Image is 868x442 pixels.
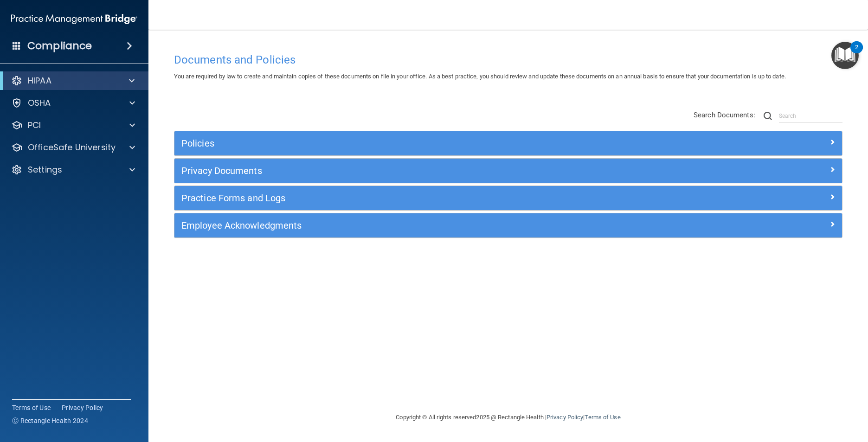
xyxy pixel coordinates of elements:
[28,120,41,131] p: PCI
[11,97,135,109] a: OSHA
[27,39,92,52] h4: Compliance
[174,73,786,80] span: You are required by law to create and maintain copies of these documents on file in your office. ...
[62,403,103,412] a: Privacy Policy
[11,75,135,86] a: HIPAA
[28,97,51,109] p: OSHA
[28,75,51,86] p: HIPAA
[779,109,842,123] input: Search
[694,111,755,119] span: Search Documents:
[28,142,116,153] p: OfficeSafe University
[174,54,842,66] h4: Documents and Policies
[11,142,135,153] a: OfficeSafe University
[339,403,678,432] div: Copyright © All rights reserved 2025 @ Rectangle Health | |
[855,47,858,59] div: 2
[764,112,772,120] img: ic-search.3b580494.png
[12,403,51,412] a: Terms of Use
[181,220,668,231] h5: Employee Acknowledgments
[181,138,668,148] h5: Policies
[181,163,835,178] a: Privacy Documents
[28,164,62,175] p: Settings
[181,193,668,203] h5: Practice Forms and Logs
[181,218,835,233] a: Employee Acknowledgments
[12,416,88,425] span: Ⓒ Rectangle Health 2024
[11,164,135,175] a: Settings
[547,414,583,421] a: Privacy Policy
[181,136,835,151] a: Policies
[181,191,835,205] a: Practice Forms and Logs
[707,376,857,413] iframe: Drift Widget Chat Controller
[831,42,859,69] button: Open Resource Center, 2 new notifications
[585,414,620,421] a: Terms of Use
[181,166,668,176] h5: Privacy Documents
[11,120,135,131] a: PCI
[11,10,137,28] img: PMB logo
